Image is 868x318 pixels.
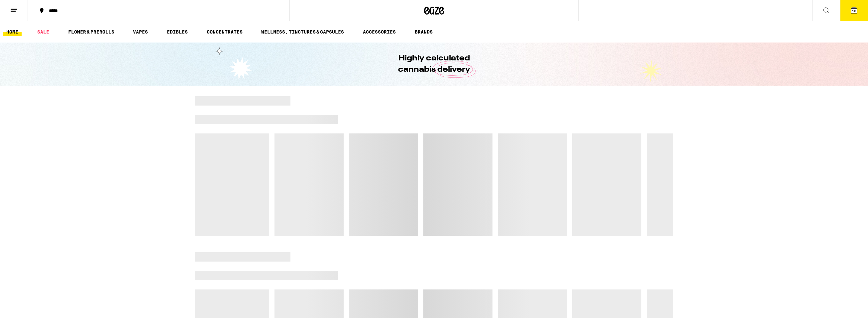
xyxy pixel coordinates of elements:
a: FLOWER & PREROLLS [65,28,118,36]
a: VAPES [130,28,151,36]
h1: Highly calculated cannabis delivery [379,53,489,75]
a: CONCENTRATES [203,28,246,36]
a: HOME [3,28,22,36]
a: ACCESSORIES [360,28,399,36]
a: WELLNESS, TINCTURES & CAPSULES [258,28,347,36]
a: EDIBLES [163,28,191,36]
span: 16 [852,9,856,13]
a: BRANDS [411,28,436,36]
button: 16 [840,0,868,21]
a: SALE [34,28,53,36]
